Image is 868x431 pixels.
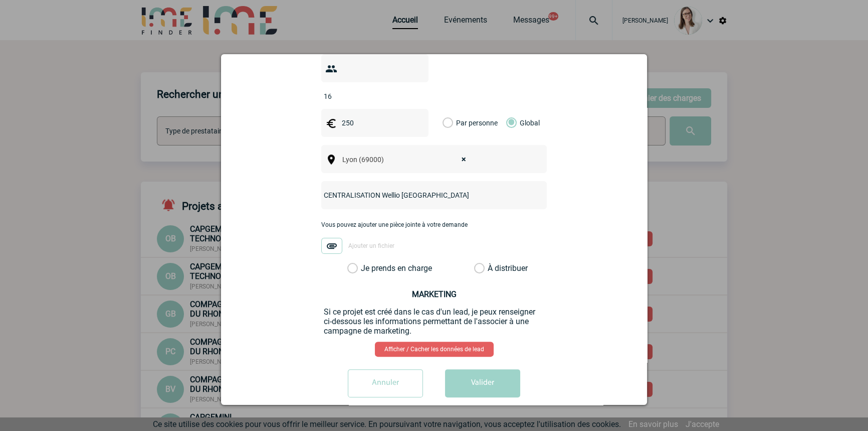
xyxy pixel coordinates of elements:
[324,290,544,299] h3: MARKETING
[338,153,476,167] span: Lyon (69000)
[462,153,466,167] span: ×
[443,109,454,137] label: Par personne
[506,109,513,137] label: Global
[474,263,485,273] label: À distribuer
[324,307,544,336] p: Si ce projet est créé dans le cas d'un lead, je peux renseigner ci-dessous les informations perme...
[339,116,408,129] input: Budget HT
[348,369,423,397] input: Annuler
[347,263,364,273] label: Je prends en charge
[348,242,394,249] span: Ajouter un fichier
[321,189,520,202] input: Nom de l'événement
[321,221,547,228] p: Vous pouvez ajouter une pièce jointe à votre demande
[445,369,520,397] button: Valider
[375,342,494,357] a: Afficher / Cacher les données de lead
[321,90,415,103] input: Nombre de participants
